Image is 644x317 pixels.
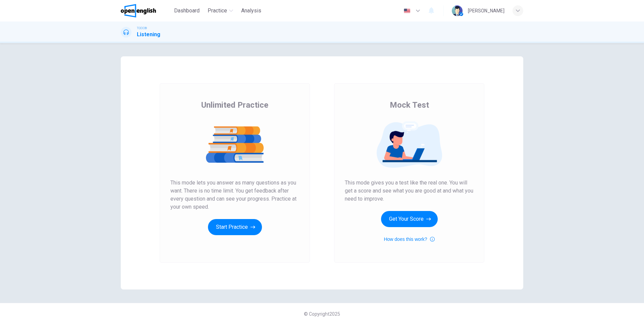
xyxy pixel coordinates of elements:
span: © Copyright 2025 [304,311,340,317]
button: Get Your Score [381,211,438,227]
h1: Listening [137,31,160,39]
span: This mode gives you a test like the real one. You will get a score and see what you are good at a... [345,179,474,203]
button: Dashboard [171,5,202,17]
button: Analysis [238,5,264,17]
button: Practice [205,5,236,17]
span: Unlimited Practice [201,100,268,110]
span: Analysis [241,7,261,15]
a: OpenEnglish logo [121,4,171,17]
div: [PERSON_NAME] [468,7,504,15]
img: OpenEnglish logo [121,4,156,17]
span: Mock Test [390,100,429,110]
button: How does this work? [384,235,434,243]
span: TOEIC® [137,26,147,31]
span: This mode lets you answer as many questions as you want. There is no time limit. You get feedback... [170,179,299,211]
span: Dashboard [174,7,200,15]
img: Profile picture [452,5,463,16]
img: en [403,8,411,13]
button: Start Practice [208,219,262,235]
span: Practice [208,7,227,15]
